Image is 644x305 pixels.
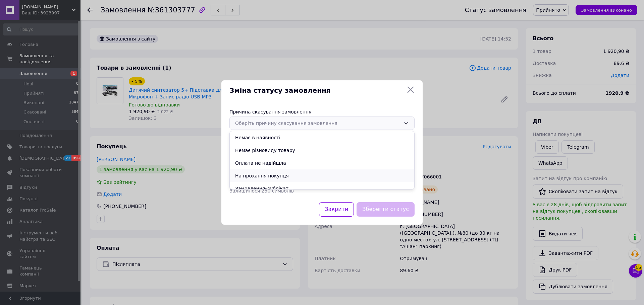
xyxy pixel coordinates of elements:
[229,188,294,194] span: Залишилося 250 символів
[235,120,401,127] div: Оберіть причину скасування замовлення
[230,131,414,144] li: Немає в наявності
[230,144,414,157] li: Немає різновиду товару
[230,157,414,169] li: Оплата не надійшла
[230,169,414,182] li: На прохання покупця
[319,202,354,217] button: Закрити
[229,86,404,95] span: Зміна статусу замовлення
[229,108,415,115] div: Причина скасування замовлення
[230,182,414,195] li: Замовлення-дублікат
